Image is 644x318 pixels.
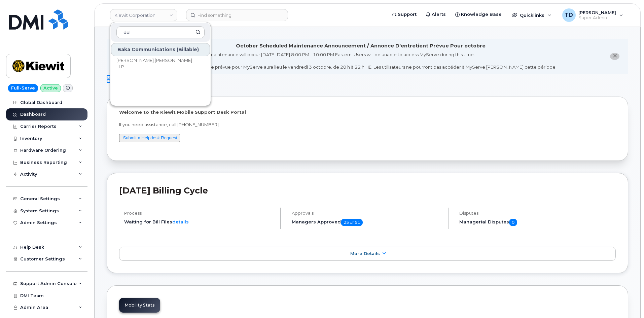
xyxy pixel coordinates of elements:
h4: Approvals [292,211,442,216]
h5: Managers Approved [292,219,442,226]
h5: Managerial Disputes [459,219,616,226]
button: close notification [610,53,619,60]
input: Search [116,26,205,38]
h2: [DATE] Billing Cycle [119,185,616,196]
a: details [172,219,189,224]
p: If you need assistance, call [PHONE_NUMBER] [119,121,616,128]
li: Waiting for Bill Files [124,219,275,225]
p: Welcome to the Kiewit Mobile Support Desk Portal [119,109,616,115]
a: [PERSON_NAME] [PERSON_NAME] LLP [111,57,210,70]
span: 25 of 51 [341,219,363,226]
span: [PERSON_NAME] [PERSON_NAME] LLP [116,57,194,70]
span: More Details [350,251,380,256]
div: Baka Communications (Billable) [111,43,210,56]
iframe: Messenger Launcher [615,289,639,313]
h4: Process [124,211,275,216]
button: Submit a Helpdesk Request [119,134,180,142]
span: 0 [509,219,517,226]
div: October Scheduled Maintenance Announcement / Annonce D'entretient Prévue Pour octobre [236,42,486,49]
div: MyServe scheduled maintenance will occur [DATE][DATE] 8:00 PM - 10:00 PM Eastern. Users will be u... [165,51,557,70]
h4: Disputes [459,211,616,216]
a: Submit a Helpdesk Request [123,135,177,140]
